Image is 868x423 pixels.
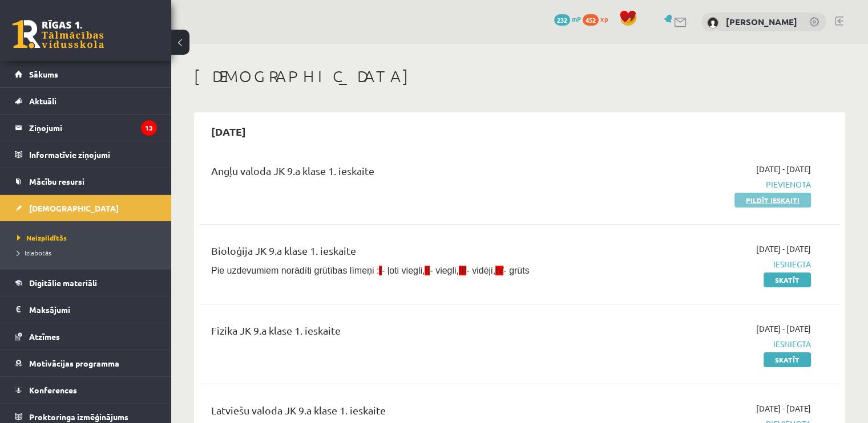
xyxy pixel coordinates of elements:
a: Ziņojumi13 [15,115,157,141]
span: [DATE] - [DATE] [756,163,811,175]
a: Izlabotās [17,247,160,258]
a: Konferences [15,377,157,403]
span: [DATE] - [DATE] [756,323,811,335]
span: [DEMOGRAPHIC_DATA] [29,203,119,213]
span: Digitālie materiāli [29,278,97,288]
h1: [DEMOGRAPHIC_DATA] [194,67,845,86]
span: II [425,266,430,275]
span: Iesniegta [623,258,811,270]
a: [PERSON_NAME] [726,16,797,27]
a: Motivācijas programma [15,350,157,376]
span: mP [572,14,581,23]
a: [DEMOGRAPHIC_DATA] [15,195,157,221]
a: Skatīt [764,352,811,367]
span: Mācību resursi [29,176,84,186]
span: Proktoringa izmēģinājums [29,412,128,422]
a: Maksājumi [15,296,157,323]
h2: [DATE] [200,118,257,145]
a: Rīgas 1. Tālmācības vidusskola [13,20,104,48]
a: Informatīvie ziņojumi [15,141,157,168]
span: 452 [583,14,599,26]
div: Angļu valoda JK 9.a klase 1. ieskaite [211,163,605,184]
a: Aktuāli [15,88,157,114]
span: Sākums [29,69,58,79]
a: Skatīt [764,272,811,287]
span: Atzīmes [29,331,60,341]
span: III [459,266,466,275]
span: IV [495,266,503,275]
a: Sākums [15,61,157,87]
span: Pievienota [623,178,811,190]
a: Digitālie materiāli [15,270,157,296]
legend: Ziņojumi [29,115,157,141]
a: 232 mP [554,14,581,23]
i: 13 [141,120,157,136]
span: 232 [554,14,570,26]
span: Aktuāli [29,96,56,106]
legend: Informatīvie ziņojumi [29,141,157,168]
a: Atzīmes [15,323,157,349]
a: 452 xp [583,14,613,23]
span: Iesniegta [623,338,811,350]
div: Fizika JK 9.a klase 1. ieskaite [211,323,605,344]
a: Pildīt ieskaiti [734,193,811,208]
legend: Maksājumi [29,296,157,323]
span: Pie uzdevumiem norādīti grūtības līmeņi : - ļoti viegli, - viegli, - vidēji, - grūts [211,266,530,275]
span: I [379,266,381,275]
span: Neizpildītās [17,233,67,242]
span: Konferences [29,385,77,395]
a: Neizpildītās [17,233,160,243]
span: Motivācijas programma [29,358,119,368]
img: Mihails Bahšijevs [707,17,718,29]
span: Izlabotās [17,248,51,257]
span: xp [600,14,608,23]
div: Bioloģija JK 9.a klase 1. ieskaite [211,243,605,264]
a: Mācību resursi [15,168,157,194]
span: [DATE] - [DATE] [756,243,811,255]
span: [DATE] - [DATE] [756,402,811,414]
